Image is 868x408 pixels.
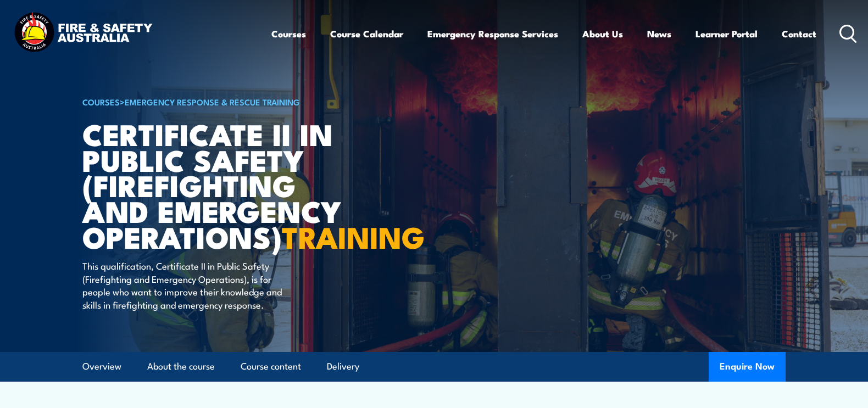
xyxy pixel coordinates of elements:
p: This qualification, Certificate II in Public Safety (Firefighting and Emergency Operations), is f... [82,259,283,311]
a: Emergency Response & Rescue Training [125,96,300,108]
a: Contact [782,19,816,48]
h1: Certificate II in Public Safety (Firefighting and Emergency Operations) [82,121,354,249]
strong: TRAINING [282,213,425,259]
a: Learner Portal [695,19,758,48]
a: Course content [241,352,301,381]
a: Delivery [327,352,359,381]
a: Courses [271,19,306,48]
a: Emergency Response Services [427,19,558,48]
a: Overview [82,352,121,381]
h6: > [82,95,354,108]
a: News [647,19,671,48]
a: COURSES [82,96,120,108]
a: About the course [147,352,215,381]
a: About Us [582,19,623,48]
button: Enquire Now [709,352,786,382]
a: Course Calendar [330,19,403,48]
